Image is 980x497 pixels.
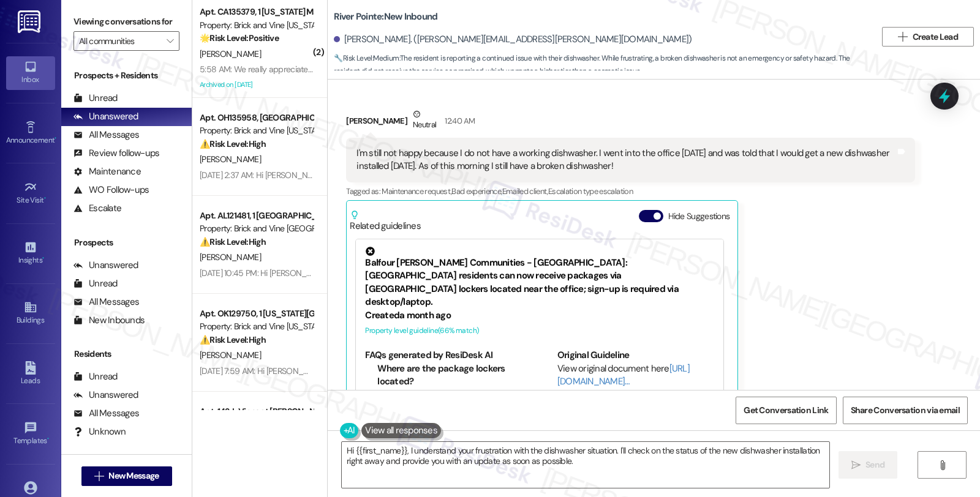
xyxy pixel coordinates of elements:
[334,33,692,46] div: [PERSON_NAME]. ([PERSON_NAME][EMAIL_ADDRESS][PERSON_NAME][DOMAIN_NAME])
[346,182,914,200] div: Tagged as:
[18,10,43,33] img: ResiDesk Logo
[377,362,522,389] li: Where are the package lockers located?
[200,209,313,222] div: Apt. AL121481, 1 [GEOGRAPHIC_DATA]
[365,349,492,361] b: FAQs generated by ResiDesk AI
[502,186,548,196] span: Emailed client ,
[365,247,714,309] div: Balfour [PERSON_NAME] Communities - [GEOGRAPHIC_DATA]: [GEOGRAPHIC_DATA] residents can now receiv...
[47,435,49,443] span: •
[851,404,960,417] span: Share Conversation via email
[334,53,399,63] strong: 🔧 Risk Level: Medium
[79,31,160,51] input: All communities
[6,357,55,390] a: Leads
[839,451,898,479] button: Send
[200,32,279,43] strong: 🌟 Risk Level: Positive
[73,147,159,160] div: Review follow-ups
[882,27,974,47] button: Create Lead
[73,202,121,215] div: Escalate
[898,32,907,42] i: 
[94,471,104,481] i: 
[73,165,141,178] div: Maintenance
[744,404,828,417] span: Get Conversation Link
[200,236,266,247] strong: ⚠️ Risk Level: High
[6,177,55,210] a: Site Visit •
[73,370,118,383] div: Unread
[73,407,139,420] div: All Messages
[73,389,138,402] div: Unanswered
[200,154,261,165] span: [PERSON_NAME]
[73,296,139,308] div: All Messages
[73,184,149,196] div: WO Follow-ups
[548,186,633,196] span: Escalation type escalation
[200,111,313,124] div: Apt. OH135958, [GEOGRAPHIC_DATA]
[382,186,451,196] span: Maintenance request ,
[557,362,715,389] div: View original document here
[451,186,502,196] span: Bad experience ,
[200,307,313,320] div: Apt. OK129750, 1 [US_STATE][GEOGRAPHIC_DATA]
[200,349,261,361] span: [PERSON_NAME]
[557,349,630,361] b: Original Guideline
[44,194,46,203] span: •
[200,19,313,32] div: Property: Brick and Vine [US_STATE]
[61,348,192,361] div: Residents
[200,64,324,75] div: 5:58 AM: We really appreciate it🤗
[410,108,439,133] div: Neutral
[81,466,172,486] button: New Message
[365,309,714,322] div: Created a month ago
[736,397,836,424] button: Get Conversation Link
[6,297,55,330] a: Buildings
[73,314,145,327] div: New Inbounds
[73,129,139,141] div: All Messages
[167,36,173,46] i: 
[334,10,437,23] b: River Pointe: New Inbound
[365,324,714,337] div: Property level guideline ( 66 % match)
[6,417,55,450] a: Templates •
[865,458,884,471] span: Send
[55,134,56,143] span: •
[200,320,313,333] div: Property: Brick and Vine [US_STATE][GEOGRAPHIC_DATA]
[73,277,118,290] div: Unread
[843,397,968,424] button: Share Conversation via email
[73,259,138,272] div: Unanswered
[851,460,861,470] i: 
[200,334,266,345] strong: ⚠️ Risk Level: High
[200,222,313,235] div: Property: Brick and Vine [GEOGRAPHIC_DATA]
[198,77,314,92] div: Archived on [DATE]
[913,31,958,43] span: Create Lead
[342,442,829,488] textarea: Hi {{first_name}}, I understand your frustration with the dishwasher situation. I'll check on the...
[668,210,730,223] label: Hide Suggestions
[73,12,179,31] label: Viewing conversations for
[356,147,895,173] div: I'm still not happy because I do not have a working dishwasher. I went into the office [DATE] and...
[73,110,138,123] div: Unanswered
[200,138,266,149] strong: ⚠️ Risk Level: High
[42,254,44,263] span: •
[938,460,947,470] i: 
[61,69,192,82] div: Prospects + Residents
[200,252,261,263] span: [PERSON_NAME]
[350,210,421,233] div: Related guidelines
[200,124,313,137] div: Property: Brick and Vine [US_STATE]
[200,6,313,18] div: Apt. CA135379, 1 [US_STATE] Market
[557,362,690,387] a: [URL][DOMAIN_NAME]…
[73,92,118,105] div: Unread
[108,469,159,482] span: New Message
[442,114,475,127] div: 12:40 AM
[73,425,126,438] div: Unknown
[200,48,261,59] span: [PERSON_NAME]
[6,237,55,270] a: Insights •
[200,405,313,418] div: Apt. 143, L Vines at [PERSON_NAME]
[61,236,192,249] div: Prospects
[334,52,876,78] span: : The resident is reporting a continued issue with their dishwasher. While frustrating, a broken ...
[6,56,55,89] a: Inbox
[346,108,914,138] div: [PERSON_NAME]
